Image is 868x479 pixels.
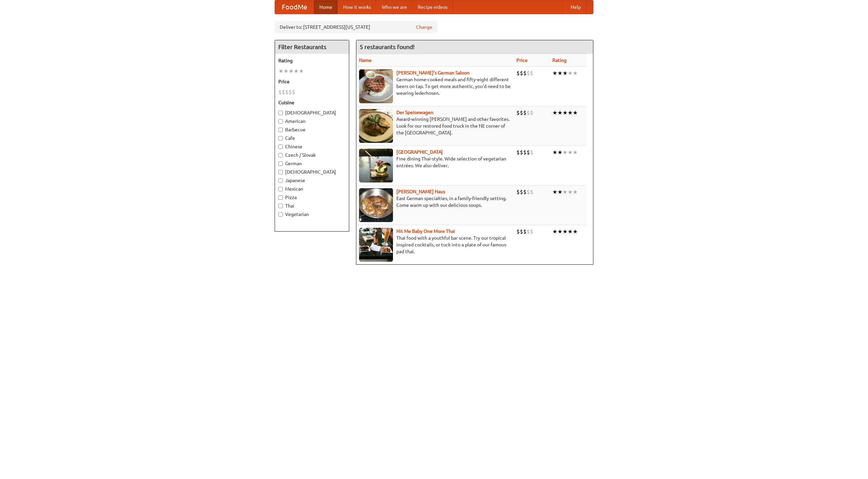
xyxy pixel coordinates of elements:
b: Hit Me Baby One More Thai [396,228,455,234]
li: ★ [278,67,283,75]
li: $ [520,188,523,196]
li: $ [530,188,533,196]
li: ★ [568,109,573,116]
label: German [278,160,346,167]
li: $ [285,88,289,96]
a: Change [416,24,432,30]
li: ★ [557,149,563,156]
li: $ [527,69,530,77]
input: [DEMOGRAPHIC_DATA] [278,111,283,115]
li: $ [282,88,285,96]
p: Thai food with a youthful bar scene. Try our tropical inspired cocktails, or tuck into a plate of... [359,235,511,255]
a: [PERSON_NAME]'s German Saloon [396,70,470,75]
a: FoodMe [275,0,314,14]
li: ★ [563,228,568,235]
li: $ [530,109,533,116]
b: Der Speisewagen [396,110,433,115]
label: [DEMOGRAPHIC_DATA] [278,109,346,116]
li: $ [520,109,523,116]
li: $ [527,109,530,116]
li: ★ [563,149,568,156]
li: ★ [557,188,563,196]
label: Japanese [278,177,346,184]
input: Czech / Slovak [278,153,283,157]
li: ★ [289,67,294,75]
li: $ [527,188,530,196]
img: speisewagen.jpg [359,109,393,143]
input: [DEMOGRAPHIC_DATA] [278,170,283,174]
div: Deliver to: [STREET_ADDRESS][US_STATE] [275,21,437,33]
li: ★ [563,69,568,77]
li: ★ [568,69,573,77]
input: Barbecue [278,128,283,132]
label: Pizza [278,194,346,201]
p: East German specialties, in a family-friendly setting. Come warm up with our delicious soups. [359,195,511,209]
p: German home-cooked meals and fifty-eight different beers on tap. To get more authentic, you'd nee... [359,76,511,96]
li: ★ [283,67,289,75]
a: [GEOGRAPHIC_DATA] [396,149,443,155]
li: $ [520,149,523,156]
a: Who we are [376,0,412,14]
li: $ [278,88,282,96]
li: $ [520,69,523,77]
li: $ [527,228,530,235]
li: ★ [573,109,578,116]
li: ★ [568,188,573,196]
ng-pluralize: 5 restaurants found! [360,44,415,50]
li: $ [523,188,527,196]
li: ★ [557,109,563,116]
li: ★ [573,149,578,156]
li: ★ [563,188,568,196]
img: esthers.jpg [359,69,393,103]
li: $ [523,228,527,235]
li: ★ [552,69,557,77]
li: $ [530,69,533,77]
label: Cafe [278,135,346,141]
li: $ [516,109,520,116]
input: Thai [278,204,283,208]
li: ★ [557,228,563,235]
label: Mexican [278,186,346,192]
li: $ [516,228,520,235]
label: Vegetarian [278,211,346,218]
li: ★ [563,109,568,116]
li: $ [289,88,292,96]
li: ★ [552,228,557,235]
a: Home [314,0,338,14]
input: Vegetarian [278,212,283,217]
label: American [278,118,346,125]
input: Japanese [278,178,283,183]
li: $ [516,69,520,77]
li: ★ [552,149,557,156]
li: ★ [573,188,578,196]
li: $ [530,228,533,235]
input: German [278,161,283,166]
h4: Filter Restaurants [275,40,349,54]
label: Czech / Slovak [278,152,346,158]
a: [PERSON_NAME] Haus [396,189,445,194]
a: Price [516,58,528,63]
li: ★ [568,228,573,235]
li: $ [530,149,533,156]
li: ★ [294,67,299,75]
li: ★ [573,69,578,77]
li: $ [523,109,527,116]
li: $ [527,149,530,156]
input: Pizza [278,195,283,200]
li: ★ [568,149,573,156]
label: Barbecue [278,126,346,133]
input: Chinese [278,145,283,149]
p: Fine dining Thai-style. Wide selection of vegetarian entrées. We also deliver. [359,155,511,169]
li: $ [292,88,295,96]
h5: Rating [278,57,346,64]
a: Name [359,58,372,63]
li: ★ [299,67,304,75]
li: ★ [552,109,557,116]
input: American [278,119,283,124]
a: Recipe videos [412,0,453,14]
img: kohlhaus.jpg [359,188,393,222]
label: Thai [278,202,346,209]
li: $ [516,188,520,196]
